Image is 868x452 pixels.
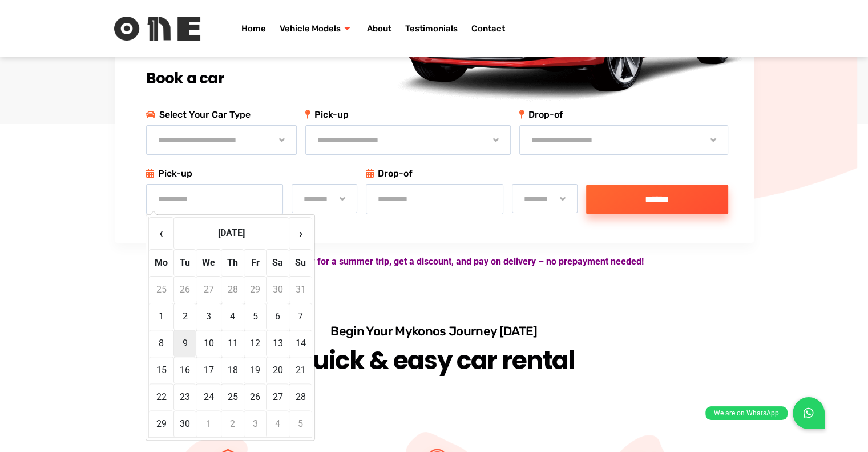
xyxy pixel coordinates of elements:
td: 29 [149,410,173,437]
h3: Begin Your Mykonos Journey [DATE] [292,323,577,339]
td: 26 [244,383,266,410]
h2: Quick & easy car rental [292,343,577,378]
p: Pick-up [146,166,358,181]
td: 27 [196,276,221,303]
td: 5 [244,303,266,330]
td: 23 [173,383,196,410]
td: 27 [266,383,289,410]
td: 2 [221,410,244,437]
td: 8 [149,330,173,357]
td: 13 [266,330,289,357]
td: 17 [196,357,221,383]
td: 24 [196,383,221,410]
th: We [196,249,221,276]
td: 2 [173,303,196,330]
th: › [289,217,312,249]
th: Th [221,249,244,276]
a: Vehicle Models [273,6,360,51]
td: 12 [244,330,266,357]
a: Home [235,6,273,51]
td: 31 [289,276,312,303]
td: 4 [266,410,289,437]
strong: Prebook your car now for a summer trip, get a discount, and pay on delivery – no prepayment needed! [225,256,644,267]
th: Su [289,249,312,276]
a: Testimonials [398,6,465,51]
td: 3 [244,410,266,437]
th: Tu [173,249,196,276]
td: 15 [149,357,173,383]
th: Mo [149,249,173,276]
td: 29 [244,276,266,303]
a: About [360,6,398,51]
th: [DATE] [173,217,289,249]
td: 10 [196,330,221,357]
td: 30 [173,410,196,437]
td: 6 [266,303,289,330]
td: 1 [196,410,221,437]
div: We are on WhatsApp [705,406,788,420]
td: 18 [221,357,244,383]
td: 19 [244,357,266,383]
p: Drop-of [366,166,578,181]
th: Sa [266,249,289,276]
td: 7 [289,303,312,330]
th: ‹ [149,217,173,249]
td: 25 [221,383,244,410]
a: We are on WhatsApp [793,397,825,429]
th: Fr [244,249,266,276]
td: 1 [149,303,173,330]
td: 4 [221,303,244,330]
td: 11 [221,330,244,357]
img: Rent One Logo without Text [114,17,200,41]
td: 3 [196,303,221,330]
td: 21 [289,357,312,383]
td: 28 [221,276,244,303]
td: 20 [266,357,289,383]
td: 9 [173,330,196,357]
td: 16 [173,357,196,383]
td: 22 [149,383,173,410]
h2: Book a car [146,70,728,87]
a: Contact [465,6,511,51]
td: 30 [266,276,289,303]
td: 5 [289,410,312,437]
td: 25 [149,276,173,303]
td: 28 [289,383,312,410]
td: 26 [173,276,196,303]
p: Select Your Car Type [146,107,297,122]
td: 14 [289,330,312,357]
